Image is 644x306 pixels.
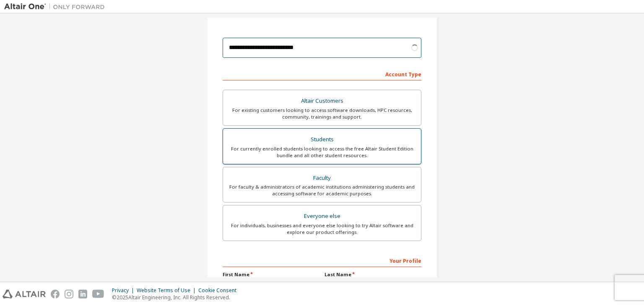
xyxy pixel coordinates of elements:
[223,271,319,278] label: First Name
[325,271,421,278] label: Last Name
[51,290,60,298] img: facebook.svg
[4,3,109,11] img: Altair One
[228,172,416,184] div: Faculty
[92,290,104,298] img: youtube.svg
[223,254,421,267] div: Your Profile
[228,184,416,197] div: For faculty & administrators of academic institutions administering students and accessing softwa...
[228,95,416,107] div: Altair Customers
[137,287,198,294] div: Website Terms of Use
[112,287,137,294] div: Privacy
[228,134,416,145] div: Students
[228,145,416,159] div: For currently enrolled students looking to access the free Altair Student Edition bundle and all ...
[223,67,421,80] div: Account Type
[228,210,416,222] div: Everyone else
[228,222,416,236] div: For individuals, businesses and everyone else looking to try Altair software and explore our prod...
[112,294,241,301] p: © 2025 Altair Engineering, Inc. All Rights Reserved.
[228,107,416,120] div: For existing customers looking to access software downloads, HPC resources, community, trainings ...
[78,290,87,298] img: linkedin.svg
[198,287,241,294] div: Cookie Consent
[3,290,46,298] img: altair_logo.svg
[65,290,73,298] img: instagram.svg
